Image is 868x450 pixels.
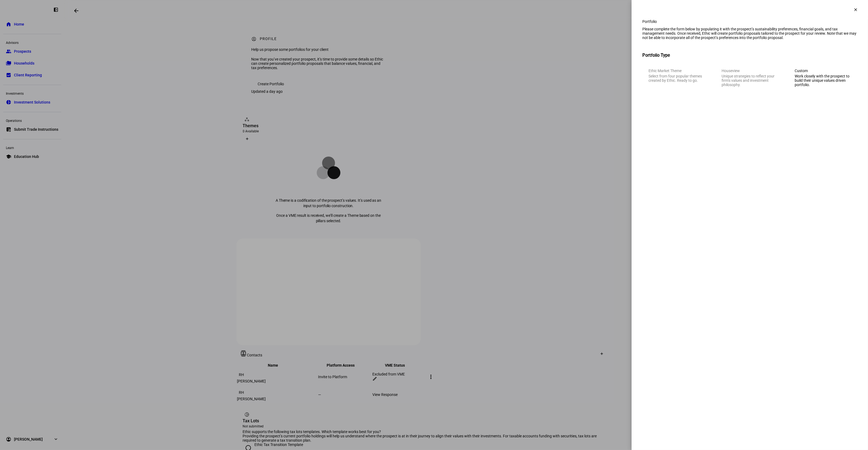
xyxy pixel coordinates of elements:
[642,19,857,24] div: Portfolio
[788,62,857,93] eth-mega-radio-button: Custom
[642,27,857,40] div: Please complete the form below by populating it with the prospect’s sustainability preferences, f...
[642,53,857,58] h3: Portfolio Type
[795,69,851,73] div: Custom
[795,74,851,87] div: Work closely with the prospect to build their unique values driven portfolio.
